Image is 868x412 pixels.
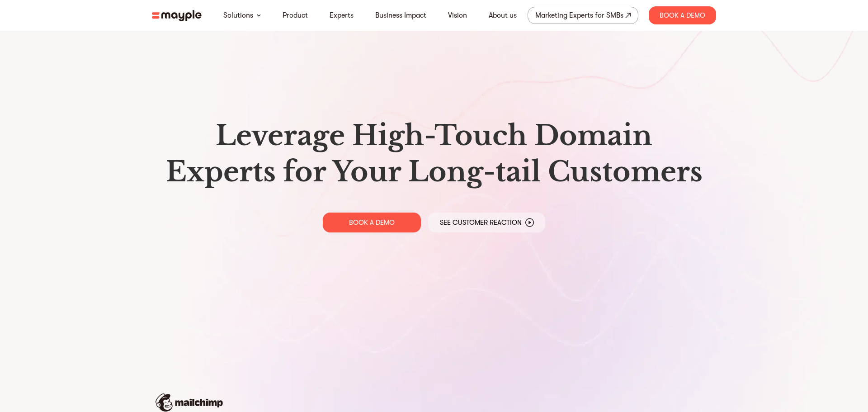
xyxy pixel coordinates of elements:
[323,213,421,232] a: BOOK A DEMO
[428,213,545,232] a: See Customer Reaction
[223,10,253,21] a: Solutions
[283,10,308,21] a: Product
[489,10,517,21] a: About us
[649,6,716,24] div: Book A Demo
[349,218,395,227] p: BOOK A DEMO
[440,218,522,227] p: See Customer Reaction
[375,10,426,21] a: Business Impact
[152,10,202,21] img: mayple-logo
[156,393,223,412] img: mailchimp-logo
[535,9,623,22] div: Marketing Experts for SMBs
[448,10,467,21] a: Vision
[330,10,354,21] a: Experts
[257,14,261,17] img: arrow-down
[159,118,709,190] h1: Leverage High-Touch Domain Experts for Your Long-tail Customers
[528,7,638,24] a: Marketing Experts for SMBs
